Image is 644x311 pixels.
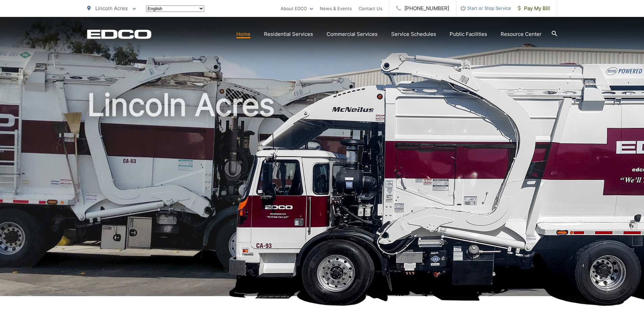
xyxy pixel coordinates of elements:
a: About EDCO [281,4,313,13]
a: EDCD logo. Return to the homepage. [87,29,151,39]
select: Select a language [146,5,204,12]
a: News & Events [320,4,352,13]
a: Resource Center [501,30,542,38]
a: Home [236,30,251,38]
span: Pay My Bill [518,4,550,13]
a: Contact Us [359,4,382,13]
a: Public Facilities [450,30,487,38]
h1: Lincoln Acres [87,88,557,302]
a: Service Schedules [391,30,436,38]
a: Commercial Services [327,30,378,38]
span: Lincoln Acres [95,5,128,12]
a: Residential Services [264,30,313,38]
